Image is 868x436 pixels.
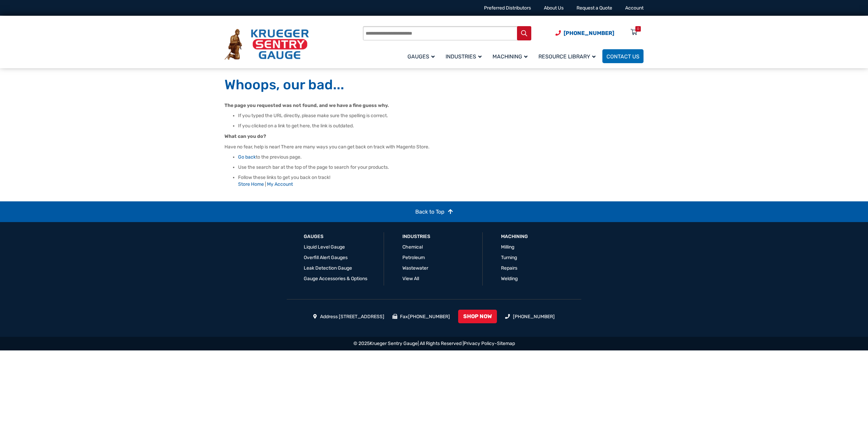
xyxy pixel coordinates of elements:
a: Go back [238,154,256,160]
li: Follow these links to get you back on track! [238,174,644,188]
a: Overfill Alert Gauges [304,255,348,260]
a: Contact Us [602,49,644,63]
a: Resource Library [534,48,602,64]
a: View All [402,276,419,281]
a: Turning [501,255,517,260]
a: Industries [402,233,430,240]
span: [PHONE_NUMBER] [564,30,614,36]
a: Machining [501,233,528,240]
a: Liquid Level Gauge [304,244,345,250]
a: Request a Quote [577,5,612,11]
a: Petroleum [402,255,425,260]
a: Store Home [238,181,264,187]
a: GAUGES [304,233,323,240]
div: 0 [637,26,639,32]
a: Sitemap [497,341,515,346]
a: Wastewater [402,265,428,271]
li: If you typed the URL directly, please make sure the spelling is correct. [238,112,644,119]
a: Gauges [403,48,441,64]
a: Industries [441,48,488,64]
a: Repairs [501,265,517,271]
h1: Whoops, our bad... [224,76,644,93]
img: Krueger Sentry Gauge [224,29,309,60]
a: Machining [488,48,534,64]
a: [PHONE_NUMBER] [513,314,555,320]
span: Contact Us [606,53,639,60]
a: About Us [544,5,564,11]
a: Leak Detection Gauge [304,265,352,271]
a: Gauge Accessories & Options [304,276,367,281]
span: Machining [493,53,528,60]
p: Have no fear, help is near! There are many ways you can get back on track with Magento Store. [224,143,644,150]
a: Welding [501,276,518,281]
span: Industries [446,53,482,60]
span: Gauges [407,53,435,60]
a: Preferred Distributors [484,5,531,11]
a: Privacy Policy [464,341,495,346]
a: Krueger Sentry Gauge [370,341,418,346]
li: Fax [393,313,450,320]
li: to the previous page. [238,154,644,161]
a: SHOP NOW [458,310,497,323]
a: Account [625,5,644,11]
span: Resource Library [538,53,596,60]
li: If you clicked on a link to get here, the link is outdated. [238,123,644,129]
span: | [265,181,266,187]
a: Milling [501,244,514,250]
a: Phone Number (920) 434-8860 [555,29,614,37]
li: Use the search bar at the top of the page to search for your products. [238,164,644,171]
a: Chemical [402,244,423,250]
a: My Account [267,181,293,187]
strong: What can you do? [224,133,266,139]
li: Address [STREET_ADDRESS] [313,313,384,320]
strong: The page you requested was not found, and we have a fine guess why. [224,103,389,108]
